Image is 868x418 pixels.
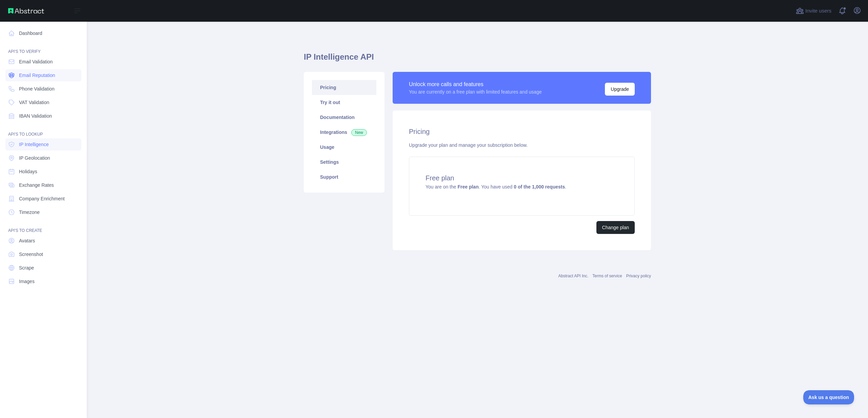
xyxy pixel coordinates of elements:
[5,138,81,151] a: IP Intelligence
[426,184,566,190] span: You are on the . You have used .
[803,390,854,404] iframe: Toggle Customer Support
[5,96,81,108] a: VAT Validation
[5,69,81,81] a: Email Reputation
[312,155,376,170] a: Settings
[409,142,635,148] div: Upgrade your plan and manage your subscription below.
[5,275,81,287] a: Images
[5,41,81,54] div: API'S TO VERIFY
[794,5,833,16] button: Invite users
[5,179,81,191] a: Exchange Rates
[19,113,52,119] span: IBAN Validation
[592,274,622,278] a: Terms of service
[312,95,376,110] a: Try it out
[19,251,43,258] span: Screenshot
[805,7,831,15] span: Invite users
[19,168,37,175] span: Holidays
[5,123,81,137] div: API'S TO LOOKUP
[312,110,376,125] a: Documentation
[5,248,81,260] a: Screenshot
[19,72,55,79] span: Email Reputation
[19,209,40,216] span: Timezone
[5,165,81,178] a: Holidays
[5,235,81,247] a: Avatars
[5,262,81,274] a: Scrape
[626,274,651,278] a: Privacy policy
[5,193,81,205] a: Company Enrichment
[312,140,376,155] a: Usage
[351,129,367,136] span: New
[19,155,50,161] span: IP Geolocation
[19,264,34,271] span: Scrape
[19,278,35,285] span: Images
[312,170,376,184] a: Support
[19,182,54,188] span: Exchange Rates
[19,195,65,202] span: Company Enrichment
[514,184,565,190] strong: 0 of the 1,000 requests
[5,206,81,218] a: Timezone
[409,127,635,136] h2: Pricing
[19,141,49,148] span: IP Intelligence
[596,221,635,234] button: Change plan
[605,83,635,96] button: Upgrade
[5,152,81,164] a: IP Geolocation
[558,274,589,278] a: Abstract API Inc.
[5,56,81,68] a: Email Validation
[312,125,376,140] a: Integrations New
[426,173,618,183] h4: Free plan
[457,184,478,190] strong: Free plan
[409,80,542,88] div: Unlock more calls and features
[5,110,81,122] a: IBAN Validation
[19,58,53,65] span: Email Validation
[19,99,49,106] span: VAT Validation
[5,220,81,233] div: API'S TO CREATE
[19,85,55,92] span: Phone Validation
[409,88,542,95] div: You are currently on a free plan with limited features and usage
[304,52,651,68] h1: IP Intelligence API
[5,83,81,95] a: Phone Validation
[19,237,35,244] span: Avatars
[5,27,81,39] a: Dashboard
[8,8,44,14] img: Abstract API
[312,80,376,95] a: Pricing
